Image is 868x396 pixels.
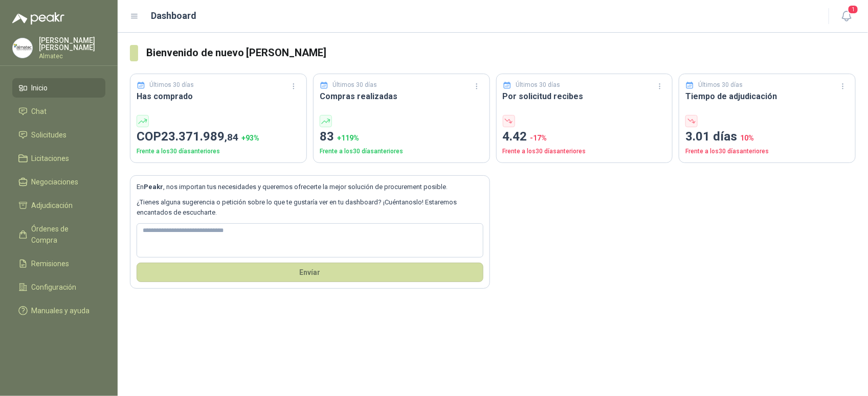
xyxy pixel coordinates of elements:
h1: Dashboard [151,9,197,23]
span: -17 % [530,134,547,142]
p: Últimos 30 días [332,80,377,90]
span: Órdenes de Compra [32,223,96,246]
button: Envíar [137,263,483,282]
p: Frente a los 30 días anteriores [320,147,483,156]
h3: Por solicitud recibes [503,90,666,103]
h3: Bienvenido de nuevo [PERSON_NAME] [146,45,856,61]
img: Logo peakr [12,12,64,25]
p: Últimos 30 días [516,80,560,90]
span: Licitaciones [32,153,70,164]
span: Adjudicación [32,200,73,211]
button: 1 [837,7,856,26]
p: ¿Tienes alguna sugerencia o petición sobre lo que te gustaría ver en tu dashboard? ¡Cuéntanoslo! ... [137,197,483,218]
p: Últimos 30 días [150,80,194,90]
h3: Tiempo de adjudicación [685,90,849,103]
span: Configuración [32,282,77,293]
b: Peakr [144,183,163,191]
p: 3.01 días [685,127,849,147]
span: Solicitudes [32,129,67,141]
span: Negociaciones [32,176,79,188]
p: [PERSON_NAME] [PERSON_NAME] [39,37,105,51]
span: Manuales y ayuda [32,305,90,316]
p: 83 [320,127,483,147]
a: Órdenes de Compra [12,219,105,250]
h3: Has comprado [137,90,300,103]
a: Chat [12,102,105,121]
span: + 119 % [337,134,359,142]
a: Adjudicación [12,196,105,215]
span: Inicio [32,82,48,94]
p: Frente a los 30 días anteriores [685,147,849,156]
h3: Compras realizadas [320,90,483,103]
span: ,84 [225,131,238,143]
span: 1 [848,5,859,14]
p: Frente a los 30 días anteriores [503,147,666,156]
p: Últimos 30 días [699,80,743,90]
a: Manuales y ayuda [12,301,105,320]
p: En , nos importan tus necesidades y queremos ofrecerte la mejor solución de procurement posible. [137,182,483,192]
img: Company Logo [13,38,32,58]
a: Negociaciones [12,172,105,192]
span: 23.371.989 [161,129,238,144]
a: Configuración [12,277,105,297]
a: Inicio [12,78,105,98]
span: 10 % [740,134,754,142]
p: Almatec [39,53,105,59]
span: Chat [32,106,47,117]
a: Licitaciones [12,149,105,168]
a: Remisiones [12,254,105,273]
p: Frente a los 30 días anteriores [137,147,300,156]
a: Solicitudes [12,125,105,145]
span: + 93 % [241,134,259,142]
span: Remisiones [32,258,70,269]
p: COP [137,127,300,147]
p: 4.42 [503,127,666,147]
